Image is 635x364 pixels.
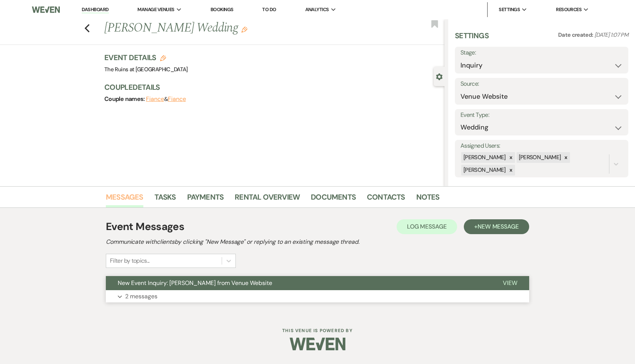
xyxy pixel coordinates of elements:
img: Weven Logo [290,331,345,357]
button: Fiance [146,96,164,102]
div: Filter by topics... [110,256,150,265]
span: Resources [556,6,582,13]
p: 2 messages [125,292,157,301]
button: New Event Inquiry: [PERSON_NAME] from Venue Website [106,276,491,290]
span: [DATE] 1:07 PM [595,31,628,39]
button: View [491,276,529,290]
span: New Message [478,223,519,230]
div: [PERSON_NAME] [461,165,507,176]
button: 2 messages [106,290,529,303]
label: Stage: [460,47,623,58]
span: The Ruins at [GEOGRAPHIC_DATA] [104,66,188,73]
span: Manage Venues [137,6,174,13]
span: & [146,95,186,103]
h1: [PERSON_NAME] Wedding [104,19,374,37]
label: Event Type: [460,110,623,121]
a: Messages [106,191,143,207]
a: Tasks [154,191,176,207]
h2: Communicate with clients by clicking "New Message" or replying to an existing message thread. [106,237,529,246]
span: New Event Inquiry: [PERSON_NAME] from Venue Website [118,279,272,287]
span: Settings [499,6,520,13]
a: Contacts [367,191,405,207]
span: Log Message [407,223,447,230]
a: Dashboard [82,6,108,13]
h1: Event Messages [106,219,184,235]
button: Edit [241,26,247,33]
a: Documents [311,191,356,207]
label: Source: [460,79,623,89]
h3: Settings [455,30,489,47]
a: Bookings [211,6,234,13]
button: Log Message [397,219,457,234]
button: Close lead details [436,73,443,80]
label: Assigned Users: [460,141,623,151]
a: Notes [416,191,440,207]
h3: Event Details [104,52,188,63]
div: [PERSON_NAME] [461,152,507,163]
span: View [503,279,517,287]
div: [PERSON_NAME] [517,152,562,163]
button: Fiance [168,96,186,102]
a: Payments [187,191,224,207]
button: +New Message [464,219,529,234]
h3: Couple Details [104,82,437,92]
a: Rental Overview [235,191,300,207]
a: To Do [262,6,276,13]
img: Weven Logo [32,2,60,17]
span: Couple names: [104,95,146,103]
span: Date created: [558,31,595,39]
span: Analytics [305,6,329,13]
